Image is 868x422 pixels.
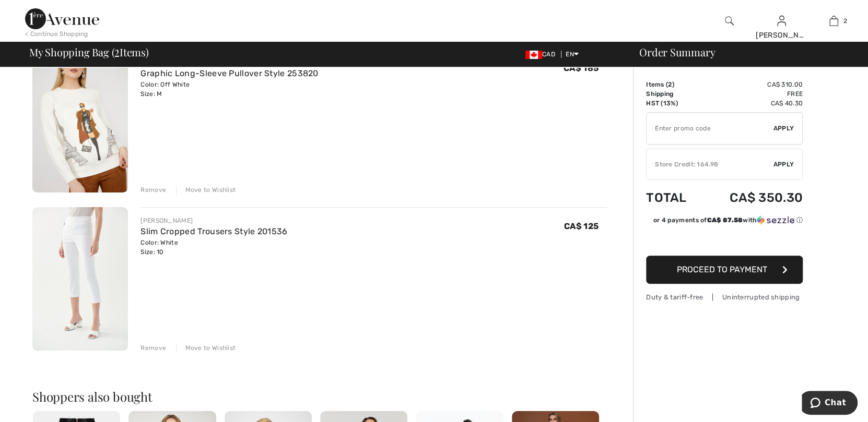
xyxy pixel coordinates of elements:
[702,89,803,99] td: Free
[140,68,318,78] a: Graphic Long-Sleeve Pullover Style 253820
[668,81,672,88] span: 2
[647,113,773,144] input: Promo code
[707,216,743,224] span: CA$ 87.58
[176,185,236,195] div: Move to Wishlist
[32,390,607,403] h2: Shoppers also bought
[677,264,767,274] span: Proceed to Payment
[525,51,559,58] span: CAD
[140,238,287,257] div: Color: White Size: 10
[646,99,702,108] td: HST (13%)
[702,80,803,89] td: CA$ 310.00
[647,160,773,169] div: Store Credit: 164.98
[25,8,99,29] img: 1ère Avenue
[525,51,542,59] img: Canadian Dollar
[25,29,88,39] div: < Continue Shopping
[32,49,128,192] img: Graphic Long-Sleeve Pullover Style 253820
[653,215,803,225] div: or 4 payments of with
[773,124,794,133] span: Apply
[646,89,702,99] td: Shipping
[702,180,803,215] td: CA$ 350.30
[646,215,803,228] div: or 4 payments ofCA$ 87.58withSezzle Click to learn more about Sezzle
[646,180,702,215] td: Total
[802,391,858,417] iframe: Opens a widget where you can chat to one of our agents
[564,63,599,73] span: CA$ 185
[777,15,786,27] img: My Info
[176,343,236,353] div: Move to Wishlist
[627,47,862,57] div: Order Summary
[757,215,794,225] img: Sezzle
[140,216,287,225] div: [PERSON_NAME]
[646,80,702,89] td: Items ( )
[564,221,599,231] span: CA$ 125
[140,80,318,99] div: Color: Off White Size: M
[777,16,786,26] a: Sign In
[756,30,807,41] div: [PERSON_NAME]
[725,15,734,27] img: search the website
[32,207,128,351] img: Slim Cropped Trousers Style 201536
[646,228,803,252] iframe: PayPal-paypal
[140,226,287,236] a: Slim Cropped Trousers Style 201536
[114,44,120,58] span: 2
[702,99,803,108] td: CA$ 40.30
[808,15,859,27] a: 2
[829,15,838,27] img: My Bag
[29,47,149,57] span: My Shopping Bag ( Items)
[140,185,166,195] div: Remove
[140,343,166,353] div: Remove
[646,256,803,284] button: Proceed to Payment
[843,16,847,26] span: 2
[566,51,579,58] span: EN
[646,292,803,302] div: Duty & tariff-free | Uninterrupted shipping
[773,160,794,169] span: Apply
